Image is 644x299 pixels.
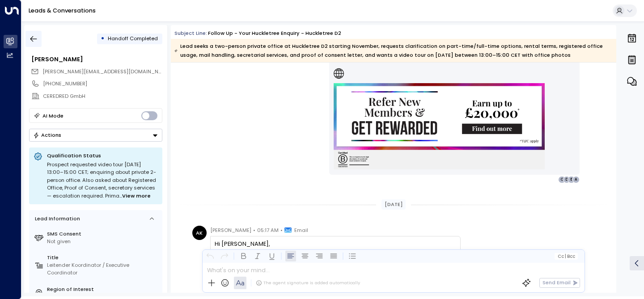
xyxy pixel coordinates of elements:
[215,240,456,248] div: Hi [PERSON_NAME],
[257,226,279,235] span: 05:17 AM
[29,7,96,14] a: Leads & Conversations
[215,248,456,257] div: Thank you so much for your reply, and I’m sorry for getting back to you a bit late.
[381,199,406,210] div: [DATE]
[29,129,162,142] button: Actions
[47,286,159,293] label: Region of Interest
[42,68,162,76] span: a.kozoriz@ceredred.de
[43,80,162,88] div: [PHONE_NUMBER]
[29,129,162,142] div: Button group with a nested menu
[256,280,360,286] div: The agent signature is added automatically
[555,253,578,260] button: Cc|Bcc
[565,254,566,259] span: |
[47,254,159,261] label: Title
[334,83,545,169] img: https://www.huckletree.com/refer-someone
[31,55,162,63] div: [PERSON_NAME]
[563,176,570,183] div: D
[47,152,158,159] p: Qualification Status
[42,68,171,75] span: [PERSON_NAME][EMAIL_ADDRESS][DOMAIN_NAME]
[174,29,207,37] span: Subject Line:
[42,111,64,120] div: AI Mode
[558,254,575,259] span: Cc Bcc
[47,230,159,238] label: SMS Consent
[210,226,251,235] span: [PERSON_NAME]
[101,32,105,45] div: •
[108,35,158,42] span: Handoff Completed
[280,226,283,235] span: •
[208,29,341,37] div: Follow up - Your Huckletree Enquiry - Huckletree D2
[572,176,580,183] div: A
[558,176,565,183] div: C
[253,226,255,235] span: •
[122,192,151,200] span: View more
[47,238,159,245] div: Not given
[174,42,612,59] div: Lead seeks a two-person private office at Huckletree D2 starting November, requests clarification...
[568,176,575,183] div: E
[219,251,230,261] button: Redo
[47,161,158,200] div: Prospect requested video tour [DATE] 13:00–15:00 CET; enquiring about private 2-person office. Al...
[205,251,216,261] button: Undo
[33,132,61,138] div: Actions
[192,226,207,240] div: AK
[32,215,80,223] div: Lead Information
[47,261,159,277] div: Leitender Koordinator / Executive Coordinator
[294,226,308,235] span: Email
[43,93,162,100] div: CEREDRED GmbH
